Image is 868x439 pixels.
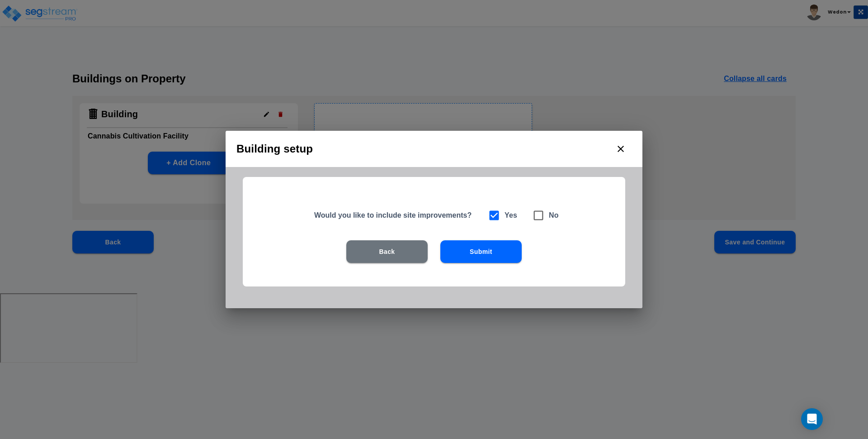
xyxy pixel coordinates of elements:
[610,138,632,160] button: close
[505,209,517,222] h6: Yes
[440,240,522,263] button: Submit
[801,408,823,430] div: Open Intercom Messenger
[549,209,559,222] h6: No
[226,131,642,167] h2: Building setup
[314,210,476,220] h5: Would you like to include site improvements?
[346,240,428,263] button: Back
